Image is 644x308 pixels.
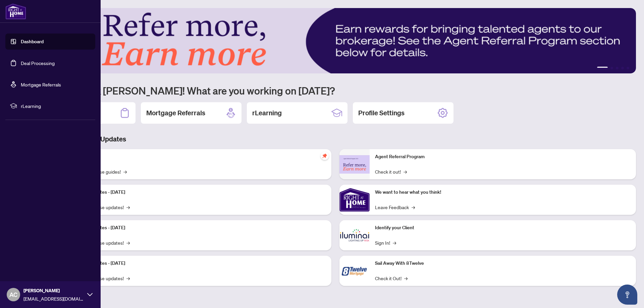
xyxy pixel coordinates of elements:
p: Platform Updates - [DATE] [70,189,326,196]
img: We want to hear what you think! [339,185,370,215]
a: Leave Feedback→ [375,203,415,211]
span: → [126,274,130,282]
button: 3 [616,67,619,69]
h2: Mortgage Referrals [146,108,205,118]
h2: rLearning [252,108,282,118]
h3: Brokerage & Industry Updates [35,134,636,144]
a: Sign In!→ [375,239,396,246]
span: [PERSON_NAME] [23,287,84,294]
img: Slide 0 [35,8,636,73]
span: → [412,203,415,211]
span: → [126,203,130,211]
p: Agent Referral Program [375,153,631,161]
p: Identify your Client [375,224,631,232]
span: → [393,239,396,246]
a: Deal Processing [21,60,55,66]
span: AC [9,290,17,299]
button: 2 [610,67,613,69]
span: → [126,239,130,246]
a: Check it Out!→ [375,274,408,282]
h2: Profile Settings [358,108,405,118]
button: 5 [627,67,629,69]
button: 1 [597,67,608,69]
span: → [404,274,408,282]
img: logo [5,3,26,19]
p: We want to hear what you think! [375,189,631,196]
span: [EMAIL_ADDRESS][DOMAIN_NAME] [23,295,84,302]
p: Self-Help [70,153,326,161]
img: Identify your Client [339,220,370,250]
span: rLearning [21,102,91,110]
img: Agent Referral Program [339,155,370,174]
p: Platform Updates - [DATE] [70,260,326,267]
img: Sail Away With 8Twelve [339,256,370,286]
button: Open asap [617,285,637,305]
a: Mortgage Referrals [21,81,61,87]
p: Platform Updates - [DATE] [70,224,326,232]
h1: Welcome back [PERSON_NAME]! What are you working on [DATE]? [35,84,636,97]
p: Sail Away With 8Twelve [375,260,631,267]
span: pushpin [321,152,329,160]
button: 4 [621,67,624,69]
a: Dashboard [21,39,44,45]
span: → [404,168,407,175]
span: → [123,168,127,175]
a: Check it out!→ [375,168,407,175]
